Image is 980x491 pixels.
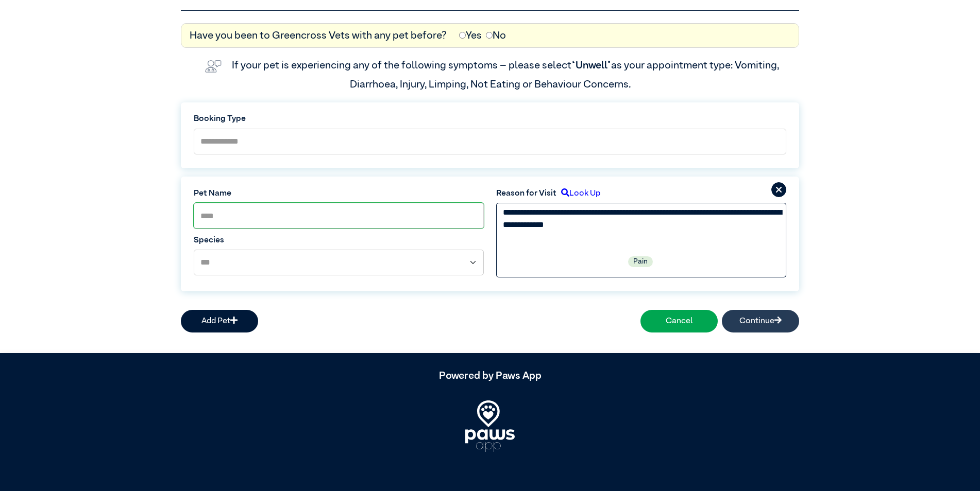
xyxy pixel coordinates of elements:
label: No [486,28,506,43]
img: vet [201,56,226,77]
label: If your pet is experiencing any of the following symptoms – please select as your appointment typ... [232,60,781,89]
h5: Powered by Paws App [181,370,799,382]
label: Pain [628,256,653,267]
label: Pet Name [194,187,484,200]
img: PawsApp [465,400,515,452]
label: Reason for Visit [496,187,556,200]
input: No [486,32,493,39]
button: Continue [722,310,799,332]
label: Look Up [556,187,600,200]
label: Have you been to Greencross Vets with any pet before? [190,28,447,43]
span: “Unwell” [571,60,611,71]
input: Yes [459,32,466,39]
button: Cancel [640,310,718,332]
label: Booking Type [194,113,786,125]
label: Species [194,234,484,247]
label: Yes [459,28,482,43]
button: Add Pet [181,310,258,332]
